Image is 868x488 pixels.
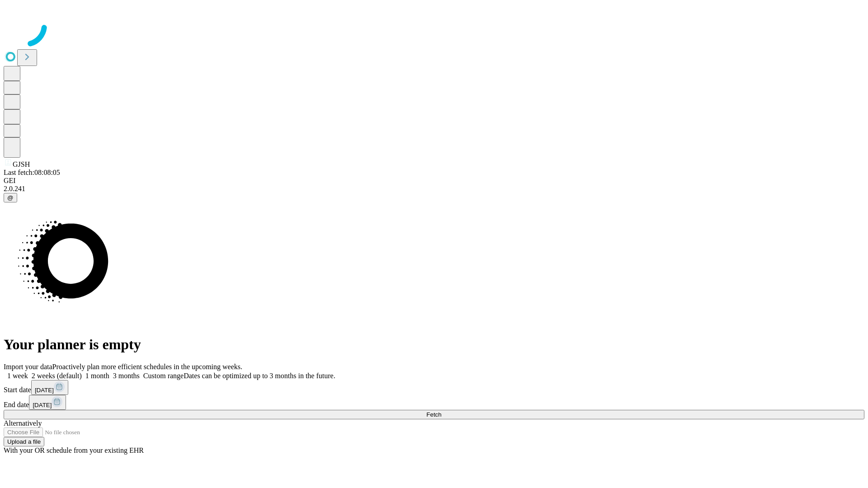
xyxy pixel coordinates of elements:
[4,446,144,454] span: With your OR schedule from your existing EHR
[33,402,52,408] span: [DATE]
[4,395,864,410] div: End date
[85,372,109,380] span: 1 month
[31,380,68,395] button: [DATE]
[4,336,864,353] h1: Your planner is empty
[7,194,14,201] span: @
[32,372,82,380] span: 2 weeks (default)
[4,380,864,395] div: Start date
[7,372,28,380] span: 1 week
[35,387,54,394] span: [DATE]
[426,411,441,418] span: Fetch
[4,193,17,202] button: @
[143,372,184,380] span: Custom range
[4,410,864,419] button: Fetch
[4,363,52,371] span: Import your data
[184,372,335,380] span: Dates can be optimized up to 3 months in the future.
[52,363,242,371] span: Proactively plan more efficient schedules in the upcoming weeks.
[4,169,60,176] span: Last fetch: 08:08:05
[4,419,42,427] span: Alternatively
[113,372,140,380] span: 3 months
[4,177,864,185] div: GEI
[4,185,864,193] div: 2.0.241
[29,395,66,410] button: [DATE]
[4,437,44,446] button: Upload a file
[13,160,30,168] span: GJSH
